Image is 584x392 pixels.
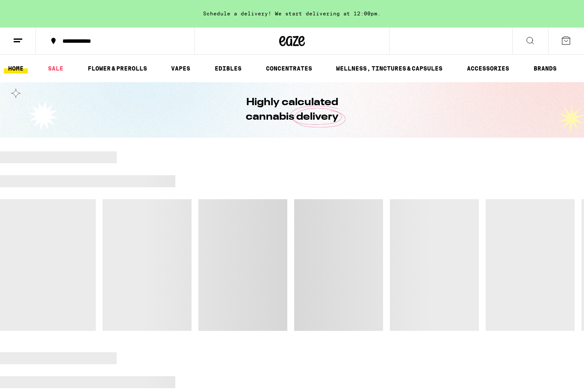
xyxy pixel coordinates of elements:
a: ACCESSORIES [463,63,513,74]
a: VAPES [167,63,195,74]
a: BRANDS [529,63,561,74]
a: SALE [44,63,68,74]
a: EDIBLES [210,63,246,74]
a: HOME [4,63,28,74]
a: CONCENTRATES [262,63,316,74]
h1: Highly calculated cannabis delivery [221,95,363,124]
a: WELLNESS, TINCTURES & CAPSULES [332,63,447,74]
a: FLOWER & PREROLLS [83,63,151,74]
